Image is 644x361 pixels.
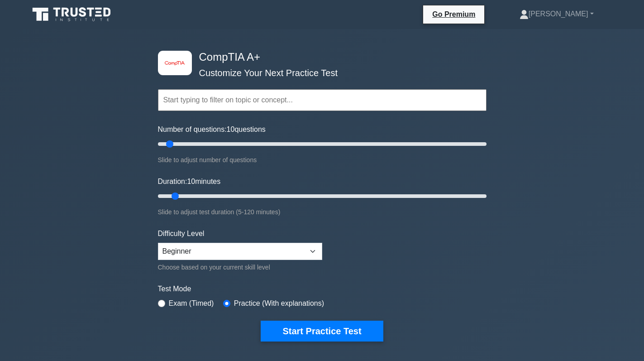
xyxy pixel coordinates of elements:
[158,154,487,165] div: Slide to adjust number of questions
[158,228,205,239] label: Difficulty Level
[196,51,442,64] h4: CompTIA A+
[187,178,195,185] span: 10
[158,207,487,217] div: Slide to adjust test duration (5-120 minutes)
[158,262,322,273] div: Choose based on your current skill level
[158,176,221,187] label: Duration: minutes
[234,298,324,309] label: Practice (With explanations)
[158,89,487,111] input: Start typing to filter on topic or concept...
[427,9,481,20] a: Go Premium
[169,298,214,309] label: Exam (Timed)
[498,5,615,23] a: [PERSON_NAME]
[158,284,487,294] label: Test Mode
[227,125,235,133] span: 10
[261,321,383,342] button: Start Practice Test
[158,124,266,135] label: Number of questions: questions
